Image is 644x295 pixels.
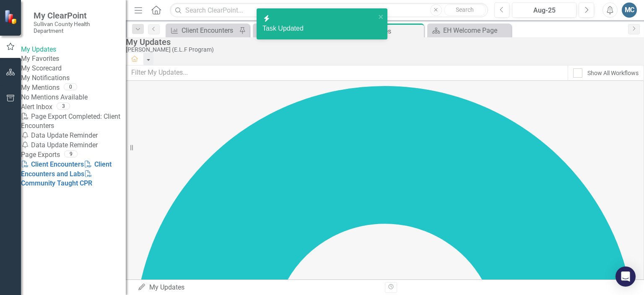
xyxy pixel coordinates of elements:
[57,102,70,110] div: 3
[21,150,60,160] a: Page Exports
[34,10,117,21] span: My ClearPoint
[168,25,237,36] a: Client Encounters
[21,64,126,73] a: My Scorecard
[512,3,576,18] button: Aug-25
[21,83,60,93] a: My Mentions
[21,73,126,83] a: My Notifications
[443,25,509,36] div: EH Welcome Page
[622,3,637,18] button: MC
[21,45,126,55] a: My Updates
[64,150,78,157] div: 9
[444,4,486,16] button: Search
[34,21,117,34] small: Sullivan County Health Department
[21,141,126,150] div: Data Update Reminder
[456,6,474,13] span: Search
[64,84,77,91] div: 0
[21,112,126,131] div: Page Export Completed: Client Encounters
[515,5,574,16] div: Aug-25
[21,160,112,178] a: Client Encounters and Labs
[182,25,237,36] div: Client Encounters
[615,266,636,287] div: Open Intercom Messenger
[126,47,640,53] div: [PERSON_NAME] (E.L.F Program)
[138,283,379,292] div: My Updates
[378,12,384,21] button: close
[262,24,376,34] div: Task Updated
[21,131,126,141] div: Data Update Reminder
[21,160,84,168] a: Client Encounters
[126,65,568,81] input: Filter My Updates...
[170,3,488,18] input: Search ClearPoint...
[4,9,19,24] img: ClearPoint Strategy
[21,93,126,102] div: No Mentions Available
[587,69,639,77] div: Show All Workflows
[429,25,509,36] a: EH Welcome Page
[21,102,52,112] a: Alert Inbox
[21,54,126,64] a: My Favorites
